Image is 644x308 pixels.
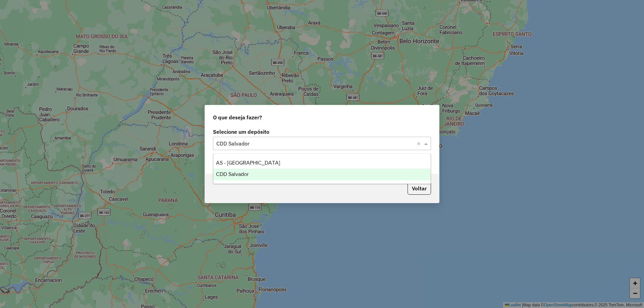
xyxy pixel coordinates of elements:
span: CDD Salvador [216,171,249,177]
label: Selecione um depósito [213,128,431,136]
button: Voltar [408,182,431,195]
span: Clear all [417,139,423,147]
span: O que deseja fazer? [213,113,262,121]
span: AS - [GEOGRAPHIC_DATA] [216,160,280,166]
ng-dropdown-panel: Options list [213,153,431,184]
